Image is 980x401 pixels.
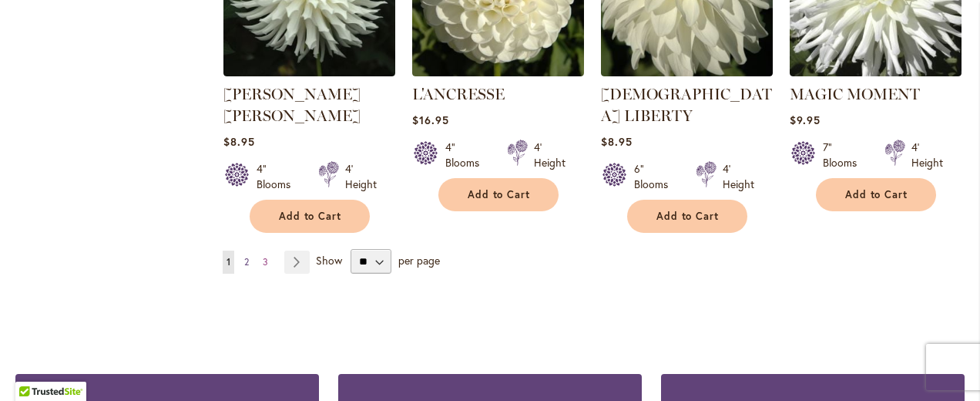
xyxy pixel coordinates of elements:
div: 4' Height [911,140,943,170]
a: [DEMOGRAPHIC_DATA] LIBERTY [601,85,772,125]
div: 4' Height [534,140,566,170]
div: 4" Blooms [257,161,300,192]
span: Add to Cart [279,210,342,223]
a: L'ANCRESSE [412,85,505,103]
a: MAGIC MOMENT [790,65,962,79]
div: 6" Blooms [634,161,677,192]
button: Add to Cart [816,178,936,211]
span: 2 [244,256,249,268]
span: 1 [227,256,230,268]
a: 3 [259,251,272,274]
span: Add to Cart [468,188,531,201]
a: [PERSON_NAME] [PERSON_NAME] [223,85,361,125]
button: Add to Cart [438,178,559,211]
div: 4" Blooms [445,140,488,170]
span: $9.95 [790,113,821,127]
div: 4' Height [723,161,754,192]
button: Add to Cart [627,200,747,233]
span: Add to Cart [656,210,720,223]
span: $8.95 [601,134,633,149]
span: $16.95 [412,113,449,127]
iframe: Launch Accessibility Center [12,346,55,389]
a: 2 [240,251,253,274]
a: L'ANCRESSE [412,65,584,79]
a: LADY LIBERTY [601,65,773,79]
span: 3 [263,256,268,268]
div: 7" Blooms [823,140,866,170]
button: Add to Cart [250,200,370,233]
a: MAGIC MOMENT [790,85,920,103]
div: 4' Height [345,161,377,192]
span: $8.95 [223,134,255,149]
span: Add to Cart [845,188,908,201]
a: JACK FROST [223,65,395,79]
span: per page [398,253,440,268]
span: Show [316,253,342,268]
